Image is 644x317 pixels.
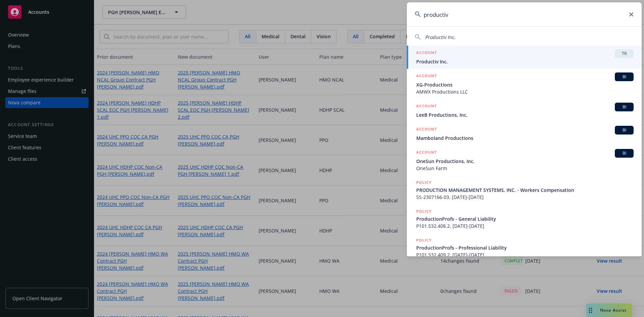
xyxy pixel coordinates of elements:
h5: ACCOUNT [416,149,437,157]
span: P101.532.408.2, [DATE]-[DATE] [416,222,634,229]
span: BI [618,104,631,110]
span: BI [618,74,631,80]
a: POLICYPRODUCTION MANAGEMENT SYSTEMS, INC. - Workers CompensationSS-2307166-03, [DATE]-[DATE] [407,175,642,204]
span: BI [618,127,631,133]
h5: POLICY [416,208,432,215]
h5: POLICY [416,237,432,244]
h5: ACCOUNT [416,103,437,111]
span: PRODUCTION MANAGEMENT SYSTEMS, INC. - Workers Compensation [416,187,634,194]
span: BI [618,150,631,156]
span: Productiv Inc. [416,58,634,65]
span: Mamboland Productions [416,135,634,142]
a: POLICYProductionProfs - Professional LiabilityP101.532.409.2, [DATE]-[DATE] [407,233,642,262]
h5: POLICY [416,179,432,186]
span: TR [618,51,631,57]
a: ACCOUNTBIXG-ProductionsAMWX Productions LLC [407,69,642,99]
span: OneSun Productions, Inc. [416,158,634,165]
a: ACCOUNTBIOneSun Productions, Inc.OneSun Farm [407,145,642,175]
span: AMWX Productions LLC [416,88,634,95]
span: LeeB Productions, Inc. [416,111,634,118]
h5: ACCOUNT [416,72,437,81]
input: Search... [407,2,642,27]
span: OneSun Farm [416,165,634,172]
a: ACCOUNTBIMamboland Productions [407,122,642,145]
span: Productiv Inc. [425,34,455,40]
span: ProductionProfs - General Liability [416,215,634,222]
a: ACCOUNTTRProductiv Inc. [407,46,642,69]
h5: ACCOUNT [416,49,437,57]
h5: ACCOUNT [416,126,437,134]
span: P101.532.409.2, [DATE]-[DATE] [416,251,634,258]
span: XG-Productions [416,81,634,88]
a: POLICYProductionProfs - General LiabilityP101.532.408.2, [DATE]-[DATE] [407,204,642,233]
span: SS-2307166-03, [DATE]-[DATE] [416,194,634,201]
a: ACCOUNTBILeeB Productions, Inc. [407,99,642,122]
span: ProductionProfs - Professional Liability [416,244,634,251]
